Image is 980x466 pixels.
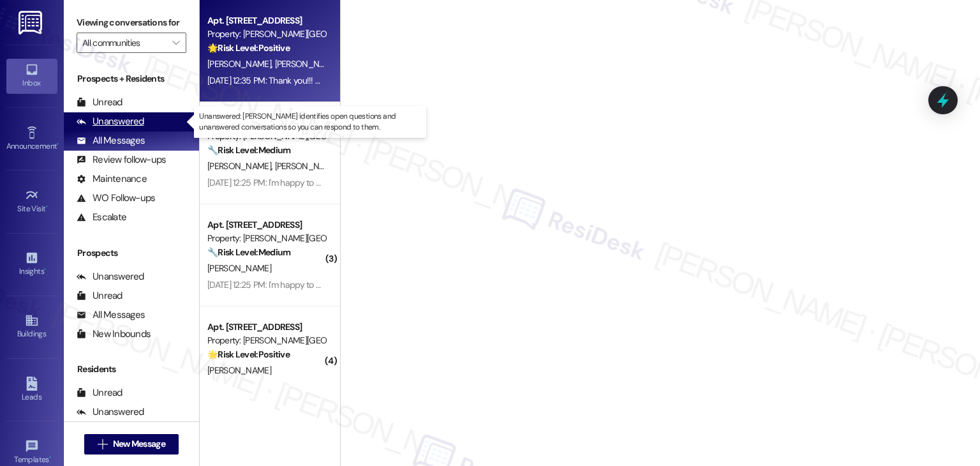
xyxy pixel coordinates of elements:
p: Unanswered: [PERSON_NAME] identifies open questions and unanswered conversations so you can respo... [199,111,421,133]
div: All Messages [77,308,145,322]
input: All communities [82,33,166,53]
span: [PERSON_NAME] [207,160,275,172]
button: New Message [84,434,179,455]
div: Escalate [77,211,126,224]
strong: 🔧 Risk Level: Medium [207,144,290,156]
span: [PERSON_NAME] [275,58,343,70]
label: Viewing conversations for [77,13,186,33]
div: Property: [PERSON_NAME][GEOGRAPHIC_DATA] [207,27,325,41]
div: Prospects [64,246,199,260]
span: [PERSON_NAME] [275,160,339,172]
div: Apt. [STREET_ADDRESS] [207,320,325,334]
a: Site Visit • [6,184,57,219]
i:  [172,38,179,48]
div: Maintenance [77,172,147,186]
div: Property: [PERSON_NAME][GEOGRAPHIC_DATA] [207,232,325,245]
div: Residents [64,363,199,376]
a: Inbox [6,59,57,93]
span: • [57,140,59,149]
div: [DATE] 12:35 PM: Thank you!!! Here's a quick link [URL][DOMAIN_NAME]. Please let me know once you... [207,75,694,86]
div: Unanswered [77,115,144,128]
span: • [49,453,51,462]
div: WO Follow-ups [77,192,155,205]
div: Apt. [STREET_ADDRESS] [207,14,325,27]
div: Prospects + Residents [64,72,199,86]
a: Buildings [6,310,57,344]
div: Unanswered [77,405,144,419]
strong: 🌟 Risk Level: Positive [207,349,290,360]
div: New Inbounds [77,327,151,341]
span: • [44,265,46,274]
div: [DATE] 12:25 PM: I'm happy to hear that the issues have been resolved! If I may ask, has [PERSON_... [207,177,755,188]
strong: 🔧 Risk Level: Medium [207,246,290,258]
a: Insights • [6,247,57,282]
div: Apt. [STREET_ADDRESS] [207,218,325,232]
div: Review follow-ups [77,153,166,167]
span: • [46,202,48,211]
img: ResiDesk Logo [19,11,45,34]
div: All Messages [77,134,145,147]
div: Unread [77,386,122,400]
strong: 🌟 Risk Level: Positive [207,42,290,54]
div: Unanswered [77,270,144,283]
a: Leads [6,373,57,407]
div: Property: [PERSON_NAME][GEOGRAPHIC_DATA] [207,334,325,347]
span: [PERSON_NAME] [207,58,275,70]
span: [PERSON_NAME] [207,365,271,376]
span: [PERSON_NAME] [207,262,271,274]
div: [DATE] 12:25 PM: I'm happy to hear that the issues have been resolved! If I may ask, has [PERSON_... [207,279,755,290]
div: Unread [77,289,122,303]
span: New Message [113,437,165,451]
i:  [98,439,107,449]
div: Unread [77,96,122,109]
